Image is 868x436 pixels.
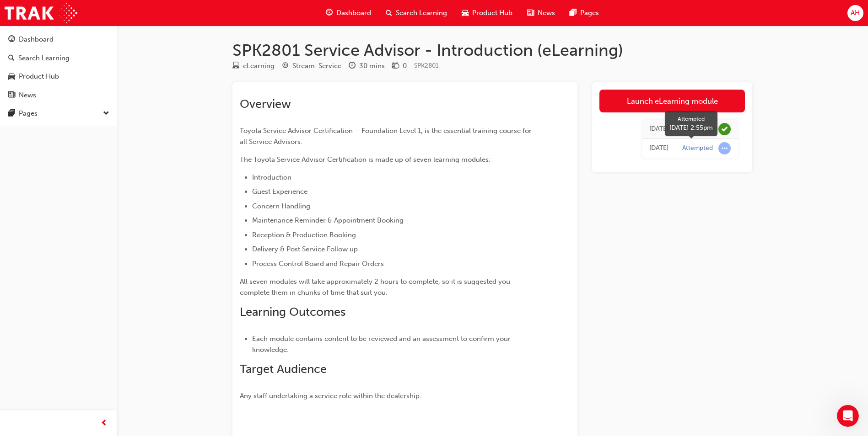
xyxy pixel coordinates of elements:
span: Introduction [252,173,291,181]
iframe: Intercom live chat [837,405,859,427]
div: Attempted [669,115,713,123]
a: pages-iconPages [562,4,606,22]
span: pages-icon [570,7,577,19]
span: pages-icon [8,110,15,118]
div: Price [392,60,407,72]
span: news-icon [527,7,534,19]
span: learningRecordVerb_COMPLETE-icon [718,123,731,135]
span: Concern Handling [252,202,310,210]
h1: SPK2801 Service Advisor - Introduction (eLearning) [232,40,752,60]
img: Trak [5,3,77,23]
button: AH [847,5,863,21]
span: Target Audience [240,362,327,376]
span: guage-icon [8,36,15,44]
a: News [4,87,113,104]
span: Reception & Production Booking [252,231,356,239]
a: Search Learning [4,50,113,67]
span: guage-icon [326,7,333,19]
span: search-icon [386,7,392,19]
div: Stream [282,60,341,72]
span: target-icon [282,62,289,70]
span: car-icon [8,73,15,81]
span: learningResourceType_ELEARNING-icon [232,62,239,70]
span: learningRecordVerb_ATTEMPT-icon [718,142,731,154]
button: Pages [4,105,113,122]
div: Product Hub [19,71,59,82]
span: Delivery & Post Service Follow up [252,245,358,253]
a: search-iconSearch Learning [378,4,454,22]
div: Dashboard [19,34,54,45]
div: Pages [19,108,38,119]
div: Thu Aug 21 2025 15:24:22 GMT+1000 (Australian Eastern Standard Time) [649,124,669,134]
a: Launch eLearning module [599,90,745,112]
span: Process Control Board and Repair Orders [252,260,384,268]
a: guage-iconDashboard [318,4,378,22]
span: down-icon [103,108,109,120]
span: search-icon [8,54,15,63]
span: money-icon [392,62,399,70]
span: Search Learning [396,8,447,18]
span: car-icon [462,7,469,19]
span: news-icon [8,91,15,100]
span: Overview [240,97,291,111]
span: Maintenance Reminder & Appointment Booking [252,216,404,224]
div: Duration [349,60,385,72]
div: [DATE] 2:55pm [669,123,713,133]
div: Search Learning [18,53,70,64]
span: All seven modules will take approximately 2 hours to complete, so it is suggested you complete th... [240,277,512,297]
span: Toyota Service Advisor Certification – Foundation Level 1, is the essential training course for a... [240,127,534,146]
a: Dashboard [4,31,113,48]
a: news-iconNews [520,4,562,22]
div: 30 mins [359,61,385,71]
span: Learning resource code [414,62,439,69]
div: 0 [403,61,407,71]
span: Any staff undertaking a service role within the dealership. [240,392,421,400]
span: Dashboard [336,8,371,18]
a: car-iconProduct Hub [454,4,520,22]
span: Each module contains content to be reviewed and an assessment to confirm your knowledge. [252,335,512,354]
span: The Toyota Service Advisor Certification is made up of seven learning modules: [240,155,491,164]
span: Guest Experience [252,187,307,196]
button: DashboardSearch LearningProduct HubNews [4,29,113,105]
span: Pages [580,8,599,18]
span: News [538,8,555,18]
span: AH [851,8,860,18]
div: Attempted [682,144,713,153]
div: News [19,90,36,101]
span: Learning Outcomes [240,305,345,319]
div: Type [232,60,275,72]
div: Stream: Service [292,61,341,71]
span: Product Hub [472,8,512,18]
div: eLearning [243,61,275,71]
div: Thu Aug 21 2025 14:55:50 GMT+1000 (Australian Eastern Standard Time) [649,143,669,154]
span: prev-icon [101,418,108,429]
a: Product Hub [4,68,113,85]
span: clock-icon [349,62,356,70]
